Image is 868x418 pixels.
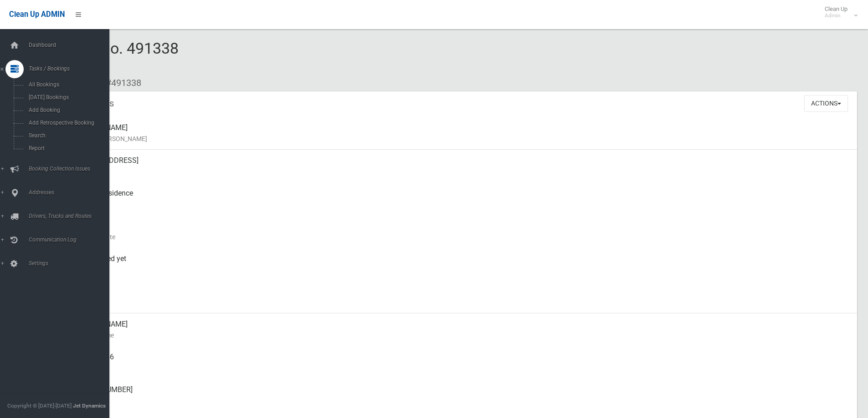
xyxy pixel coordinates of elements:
div: Not collected yet [73,248,850,281]
div: [PHONE_NUMBER] [73,379,850,412]
span: Communication Log [26,237,116,243]
div: [PERSON_NAME] [73,313,850,346]
span: Addresses [26,189,116,196]
li: #491338 [99,75,141,91]
span: Booking Collection Issues [26,166,116,172]
span: Tasks / Bookings [26,65,116,72]
button: Actions [804,95,848,112]
span: Add Booking [26,107,108,113]
span: Clean Up ADMIN [9,10,65,19]
strong: Jet Dynamics [73,403,106,409]
small: Collected At [73,264,850,275]
small: Contact Name [73,330,850,341]
small: Zone [73,297,850,308]
span: Clean Up [820,5,857,19]
small: Admin [825,12,847,19]
span: Search [26,132,108,139]
div: [DATE] [73,215,850,248]
small: Collection Date [73,232,850,242]
div: [DATE] [73,281,850,313]
small: Landline [73,395,850,406]
small: Mobile [73,363,850,373]
span: Dashboard [26,42,116,48]
div: [PERSON_NAME] [73,117,850,150]
span: All Bookings [26,81,108,88]
span: Settings [26,260,116,267]
span: Booking No. 491338 [40,39,179,75]
small: Name of [PERSON_NAME] [73,133,850,144]
div: Front of Residence [73,182,850,215]
span: Report [26,145,108,151]
small: Address [73,166,850,177]
small: Pickup Point [73,199,850,210]
span: Add Retrospective Booking [26,120,108,126]
div: 0422392346 [73,346,850,379]
span: [DATE] Bookings [26,94,108,101]
span: Drivers, Trucks and Routes [26,213,116,219]
span: Copyright © [DATE]-[DATE] [7,403,72,409]
div: [STREET_ADDRESS] [73,150,850,182]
